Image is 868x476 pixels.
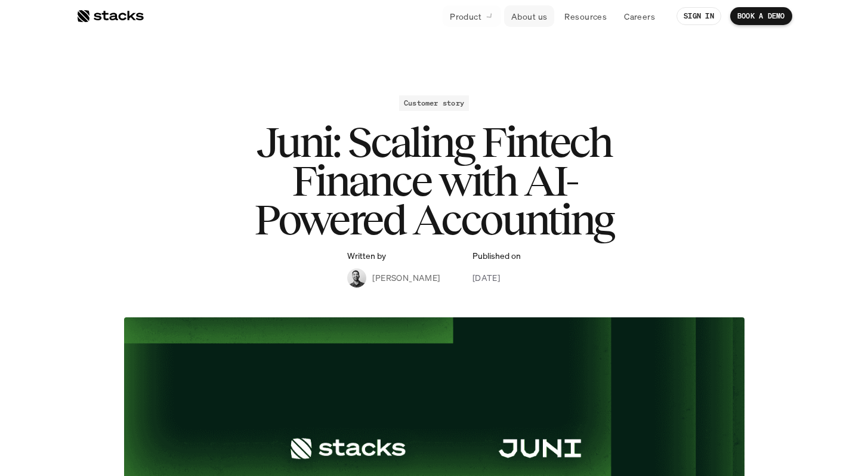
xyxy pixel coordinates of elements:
[504,5,554,27] a: About us
[730,7,792,25] a: BOOK A DEMO
[564,10,607,23] p: Resources
[404,99,464,107] h2: Customer story
[557,5,614,27] a: Resources
[677,7,721,25] a: SIGN IN
[472,271,501,284] p: [DATE]
[737,12,785,20] p: BOOK A DEMO
[450,10,481,23] p: Product
[347,251,386,261] p: Written by
[511,10,547,23] p: About us
[372,271,440,284] p: [PERSON_NAME]
[624,10,655,23] p: Careers
[617,5,662,27] a: Careers
[196,123,673,239] h1: Juni: Scaling Fintech Finance with AI-Powered Accounting
[472,251,521,261] p: Published on
[684,12,714,20] p: SIGN IN
[141,227,193,236] a: Privacy Policy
